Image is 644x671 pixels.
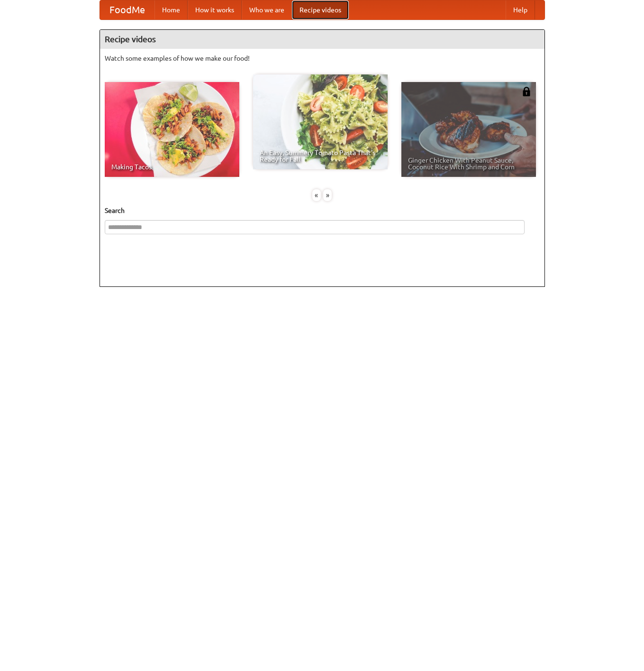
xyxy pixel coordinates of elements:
h5: Search [105,206,540,215]
a: Who we are [242,0,292,19]
a: FoodMe [100,0,154,19]
span: Making Tacos [111,164,233,170]
p: Watch some examples of how we make our food! [105,54,540,63]
a: Recipe videos [292,0,349,19]
a: How it works [188,0,242,19]
div: « [312,189,321,201]
a: Help [506,0,535,19]
img: 483408.png [522,87,531,96]
span: An Easy, Summery Tomato Pasta That's Ready for Fall [260,149,381,163]
a: Making Tacos [105,82,239,177]
a: Home [154,0,188,19]
a: An Easy, Summery Tomato Pasta That's Ready for Fall [253,74,388,169]
h4: Recipe videos [100,30,544,49]
div: » [323,189,332,201]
